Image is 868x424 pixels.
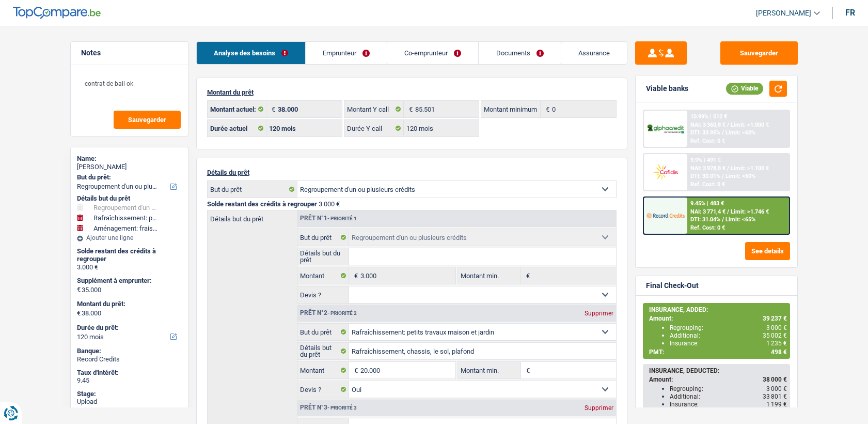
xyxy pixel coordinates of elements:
label: Détails but du prêt [208,210,297,222]
div: 9.45 [77,376,182,385]
div: PMT: [649,349,787,356]
label: Montant actuel: [208,101,267,117]
span: 498 € [771,349,787,356]
img: AlphaCredit [646,123,685,135]
div: Viable banks [646,84,688,93]
label: Montant min. [458,362,521,378]
label: Montant [297,362,350,378]
span: € [349,267,360,284]
a: [PERSON_NAME] [748,5,820,22]
div: Détails but du prêt [77,194,182,203]
img: TopCompare Logo [13,7,101,19]
span: - Priorité 1 [327,216,357,221]
div: Supprimer [582,405,616,411]
span: € [77,309,81,317]
span: 35 002 € [763,332,787,339]
div: fr [845,8,855,18]
div: Ajouter une ligne [77,234,182,241]
div: [PERSON_NAME] [77,163,182,171]
label: Durée actuel [208,120,267,137]
span: Limit: <60% [725,173,755,179]
div: 9.9% | 491 € [690,157,721,163]
span: € [77,285,81,294]
div: Taux d'intérêt: [77,369,182,377]
a: Assurance [561,42,627,64]
span: Limit: <65% [725,216,755,223]
div: Ref. Cost: 0 € [690,138,725,144]
span: / [727,208,729,215]
span: - Priorité 2 [327,310,357,316]
span: / [727,122,729,128]
div: Regrouping: [670,385,787,392]
label: But du prêt [208,181,297,198]
span: DTI: 33.95% [690,129,720,136]
span: NAI: 3 360,8 € [690,122,725,128]
span: / [722,173,724,179]
span: / [722,216,724,223]
span: € [404,101,415,117]
a: Emprunteur [306,42,387,64]
div: Insurance: [670,401,787,408]
span: Solde restant des crédits à regrouper [207,200,317,208]
span: 39 237 € [763,315,787,322]
a: Co-emprunteur [387,42,478,64]
span: / [727,165,729,172]
span: € [349,362,360,378]
label: Supplément à emprunter: [77,277,180,285]
div: Stage: [77,390,182,398]
div: Ref. Cost: 0 € [690,224,725,231]
label: But du prêt: [77,173,180,181]
img: Cofidis [646,162,685,181]
span: 3 000 € [766,385,787,392]
div: Supprimer [582,310,616,316]
span: - Priorité 3 [327,405,357,411]
div: Prêt n°1 [297,215,359,222]
div: Banque: [77,347,182,355]
span: Sauvegarder [128,116,166,123]
div: 10.99% | 512 € [690,113,727,120]
label: Devis ? [297,381,350,398]
label: Durée du prêt: [77,324,180,332]
span: € [521,267,532,284]
div: Prêt n°3 [297,404,359,411]
label: Montant Y call [344,101,404,117]
label: Montant du prêt: [77,300,180,308]
span: / [722,129,724,136]
span: € [541,101,552,117]
div: Final Check-Out [646,281,699,290]
div: Solde restant des crédits à regrouper [77,247,182,263]
button: See details [745,242,790,260]
span: NAI: 3 771,4 € [690,208,725,215]
span: Limit: >1.746 € [731,208,769,215]
div: Insurance: [670,340,787,347]
div: Amount: [649,376,787,383]
div: Regrouping: [670,324,787,331]
div: Upload [77,398,182,406]
span: Limit: >1.000 € [731,122,769,128]
div: INSURANCE, ADDED: [649,306,787,313]
p: Détails du prêt [207,169,617,176]
span: € [266,101,278,117]
h5: Notes [81,49,178,57]
label: But du prêt [297,324,350,340]
span: [PERSON_NAME] [756,9,811,18]
label: Montant min. [458,267,521,284]
div: 3.000 € [77,263,182,271]
label: Montant minimum [481,101,541,117]
span: DTI: 30.01% [690,173,720,179]
div: Additional: [670,393,787,400]
a: Analyse des besoins [197,42,305,64]
span: DTI: 31.04% [690,216,720,223]
span: Limit: <60% [725,129,755,136]
div: Prêt n°2 [297,310,359,316]
span: 3 000 € [766,324,787,331]
label: Détails but du prêt [297,343,350,359]
span: 1 235 € [766,340,787,347]
span: € [521,362,532,378]
label: Durée Y call [344,120,404,137]
label: Devis ? [297,286,350,303]
div: Name: [77,155,182,163]
p: Montant du prêt [207,88,617,96]
label: But du prêt [297,229,350,246]
div: INSURANCE, DEDUCTED: [649,367,787,374]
